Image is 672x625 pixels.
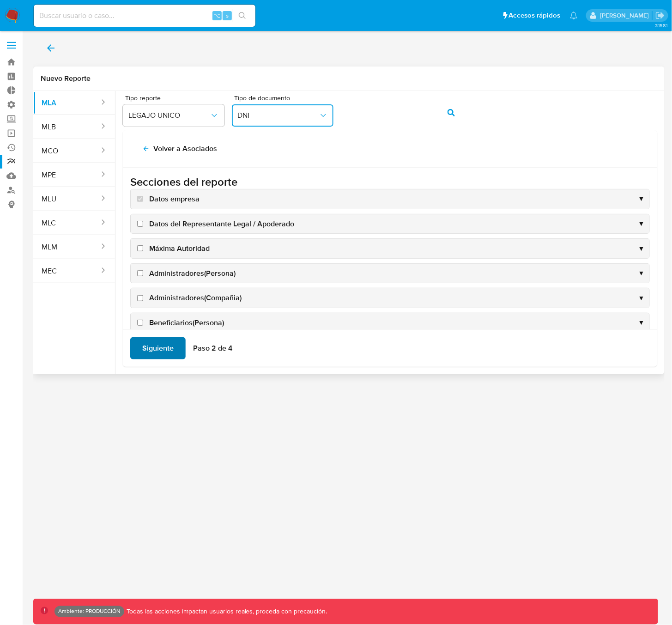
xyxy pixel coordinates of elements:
p: yamil.zavala@mercadolibre.com [600,11,652,20]
button: search-icon [233,9,252,22]
span: ⌥ [213,11,220,20]
p: Ambiente: PRODUCCIÓN [58,610,121,613]
a: Salir [655,11,665,20]
a: Notificaciones [570,12,578,19]
p: Todas las acciones impactan usuarios reales, proceda con precaución. [124,607,327,616]
input: Buscar usuario o caso... [34,10,255,22]
span: s [226,11,229,20]
span: Accesos rápidos [509,11,561,20]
